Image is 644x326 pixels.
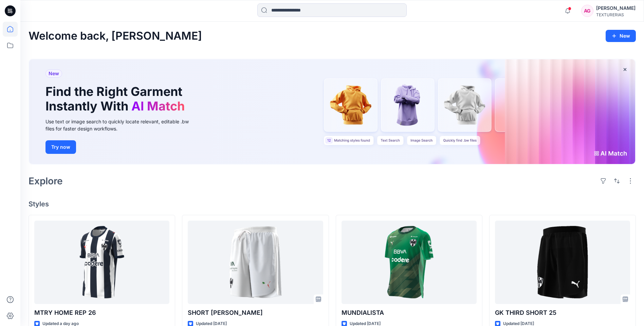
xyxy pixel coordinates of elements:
h2: Welcome back, [PERSON_NAME] [29,30,202,42]
a: MUNDIALISTA [342,221,477,304]
p: SHORT [PERSON_NAME] [188,308,323,318]
a: GK THIRD SHORT 25 [495,221,630,304]
h4: Styles [29,200,636,208]
div: Use text or image search to quickly locate relevant, editable .bw files for faster design workflows. [45,118,198,132]
a: SHORT MUND [188,221,323,304]
p: GK THIRD SHORT 25 [495,308,630,318]
h1: Find the Right Garment Instantly With [45,84,188,114]
a: MTRY HOME REP 26 [34,221,169,304]
button: Try now [45,140,76,154]
button: New [606,30,636,42]
p: MTRY HOME REP 26 [34,308,169,318]
div: TEXTURERIAS [596,12,636,17]
span: New [49,69,59,78]
p: MUNDIALISTA [342,308,477,318]
div: AG [581,5,593,17]
h2: Explore [29,176,63,186]
span: AI Match [131,99,185,114]
div: [PERSON_NAME] [596,4,636,12]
